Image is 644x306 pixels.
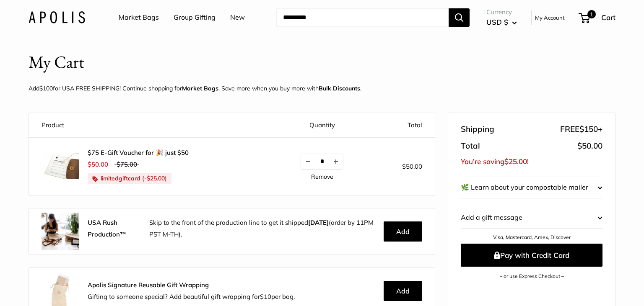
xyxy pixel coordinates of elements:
[601,13,615,22] span: Cart
[384,281,422,301] button: Add
[39,85,53,92] span: $100
[493,234,571,240] a: Visa, Mastercard, Amex, Discover
[119,11,159,24] a: Market Bags
[535,13,565,23] a: My Account
[504,157,527,166] span: $25.00
[461,122,494,137] span: Shipping
[308,219,329,226] b: [DATE]
[182,85,218,92] a: Market Bags
[579,11,615,24] a: 1 Cart
[88,160,108,168] span: $50.00
[149,217,377,240] p: Skip to the front of the production line to get it shipped (order by 11PM PST M-TH).
[29,11,85,23] img: Apolis
[486,18,508,26] span: USD $
[402,162,422,170] span: $50.00
[461,244,602,267] button: Pay with Credit Card
[29,83,361,94] p: Add for USA FREE SHIPPING! Continue shopping for . Save more when you buy more with .
[500,273,564,279] a: – or use Express Checkout –
[461,139,480,154] span: Total
[315,158,329,165] input: Quantity
[174,11,216,24] a: Group Gifting
[88,219,126,238] strong: USA Rush Production™
[329,154,343,169] button: Increase quantity by 1
[301,154,315,169] button: Decrease quantity by 1
[117,160,137,168] span: $75.00
[560,122,602,137] span: FREE +
[486,15,517,29] button: USD $
[587,10,596,18] span: 1
[579,124,598,134] span: $150
[147,175,165,182] span: $25.00
[461,177,602,198] button: 🌿 Learn about your compostable mailer
[319,85,360,92] u: Bulk Discounts
[29,50,84,75] h1: My Cart
[384,221,422,242] button: Add
[311,174,333,180] a: Remove
[461,157,529,166] span: You’re saving !
[449,8,470,27] button: Search
[88,293,295,301] span: Gifting to someone special? Add beautiful gift wrapping for per bag.
[42,213,79,250] img: rush.jpg
[29,113,274,138] th: Product
[274,113,370,138] th: Quantity
[88,173,171,184] li: limitedgiftcard (- )
[88,281,209,289] strong: Apolis Signature Reusable Gift Wrapping
[461,207,602,228] button: Add a gift message
[577,141,602,151] span: $50.00
[88,149,189,157] a: $75 E-Gift Voucher for 🎉 just $50
[370,113,435,138] th: Total
[486,6,517,18] span: Currency
[230,11,245,24] a: New
[260,293,271,301] span: $10
[276,8,449,27] input: Search...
